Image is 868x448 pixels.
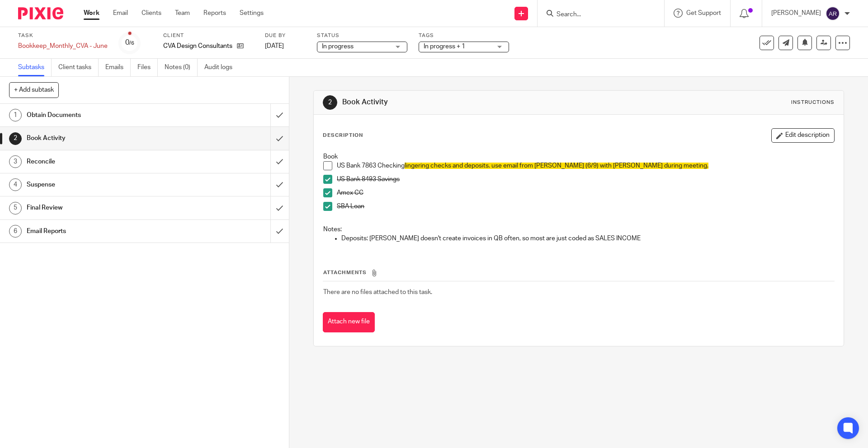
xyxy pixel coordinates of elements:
h1: Suspense [27,178,183,191]
span: In progress + 1 [424,43,465,50]
p: US Bank 7863 Checking [337,161,834,170]
p: CVA Design Consultants [163,42,232,51]
div: 2 [9,132,22,145]
label: Task [18,32,108,39]
a: Work [84,9,99,18]
div: 4 [9,178,22,191]
div: 3 [9,155,22,168]
span: Get Support [686,10,721,16]
h1: Obtain Documents [27,108,183,122]
label: Client [163,32,254,39]
img: svg%3E [826,6,840,21]
p: Deposits: [PERSON_NAME] doesn't create invoices in QB often, so most are just coded as SALES INCOME [341,234,834,243]
a: Emails [105,59,131,76]
p: Description [323,132,363,139]
div: Bookkeep_Monthly_CVA - June [18,42,108,51]
h1: Book Activity [342,98,598,107]
div: 0 [125,37,134,48]
a: Reports [203,9,226,18]
span: [DATE] [265,43,284,49]
div: 2 [323,95,337,110]
a: Notes (0) [165,59,198,76]
button: + Add subtask [9,82,59,98]
p: Book [323,152,834,161]
a: Settings [240,9,264,18]
span: Attachments [323,270,367,275]
p: US Bank 8493 Savings [337,175,834,184]
h1: Email Reports [27,224,183,238]
div: 6 [9,225,22,238]
img: Pixie [18,7,63,19]
div: 1 [9,109,22,121]
span: There are no files attached to this task. [323,289,432,295]
a: Subtasks [18,59,52,76]
a: Email [113,9,128,18]
small: /6 [129,41,134,46]
button: Attach new file [323,312,375,332]
label: Due by [265,32,306,39]
p: SBA Loan [337,202,834,211]
div: Instructions [791,99,835,106]
input: Search [556,11,637,19]
h1: Final Review [27,201,183,215]
span: lingering checks and deposits. use email from [PERSON_NAME] (6/9) with [PERSON_NAME] during meeting. [405,163,708,169]
button: Edit description [771,128,835,143]
h1: Reconcile [27,155,183,168]
p: Notes: [323,225,834,234]
a: Team [175,9,190,18]
div: 5 [9,202,22,215]
span: In progress [322,43,354,50]
label: Tags [419,32,509,39]
a: Client tasks [58,59,99,76]
a: Files [137,59,158,76]
a: Clients [142,9,161,18]
a: Audit logs [204,59,239,76]
p: [PERSON_NAME] [771,9,821,18]
p: Amex CC [337,188,834,197]
h1: Book Activity [27,131,183,145]
label: Status [317,32,407,39]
